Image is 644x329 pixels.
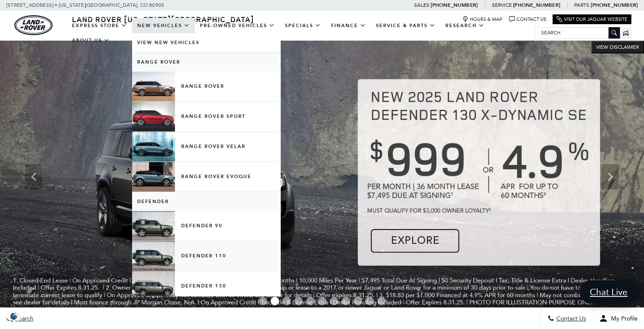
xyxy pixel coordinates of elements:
[72,14,254,24] span: Land Rover [US_STATE][GEOGRAPHIC_DATA]
[509,16,546,22] a: Contact Us
[371,18,440,33] a: Service & Parts
[132,132,280,162] a: Range Rover Velar
[67,33,115,48] a: About Us
[132,102,280,131] a: Range Rover Sport
[294,297,303,305] span: Go to slide 4
[591,41,644,53] button: VIEW DISCLAIMER
[318,297,326,305] span: Go to slide 6
[67,18,132,33] a: EXPRESS STORE
[132,271,280,301] a: Defender 130
[132,72,280,101] a: Range Rover
[440,18,489,33] a: Research
[342,297,350,305] span: Go to slide 8
[354,297,362,305] span: Go to slide 9
[271,297,279,305] span: Go to slide 2
[593,308,644,329] button: Open user profile menu
[580,280,638,304] a: Chat Live
[132,162,280,192] a: Range Rover Evoque
[14,15,53,35] a: land-rover
[282,297,291,305] span: Go to slide 3
[326,18,371,33] a: Finance
[306,297,315,305] span: Go to slide 5
[132,192,280,211] a: Defender
[6,2,164,8] a: [STREET_ADDRESS] • [US_STATE][GEOGRAPHIC_DATA], CO 80905
[365,297,374,305] span: Go to slide 10
[330,297,338,305] span: Go to slide 7
[132,33,280,52] a: View New Vehicles
[132,241,280,271] a: Defender 110
[377,297,386,305] span: Go to slide 11
[556,16,627,22] a: Visit Our Jaguar Website
[513,2,560,8] a: [PHONE_NUMBER]
[259,297,267,305] span: Go to slide 1
[132,18,195,33] a: New Vehicles
[280,18,326,33] a: Specials
[586,286,632,298] span: Chat Live
[602,164,619,190] div: Next
[591,2,638,8] a: [PHONE_NUMBER]
[14,15,53,35] img: Land Rover
[431,2,478,8] a: [PHONE_NUMBER]
[414,2,429,8] span: Sales
[554,315,586,322] span: Contact Us
[67,18,534,48] nav: Main Navigation
[25,164,42,190] div: Previous
[4,312,24,321] img: Opt-Out Icon
[596,44,639,50] span: VIEW DISCLAIMER
[132,53,280,72] a: Range Rover
[574,2,589,8] span: Parts
[67,14,259,24] a: Land Rover [US_STATE][GEOGRAPHIC_DATA]
[195,18,280,33] a: Pre-Owned Vehicles
[4,312,24,321] section: Click to Open Cookie Consent Modal
[492,2,511,8] span: Service
[462,16,503,22] a: Hours & Map
[608,315,638,322] span: My Profile
[132,211,280,241] a: Defender 90
[535,28,619,38] input: Search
